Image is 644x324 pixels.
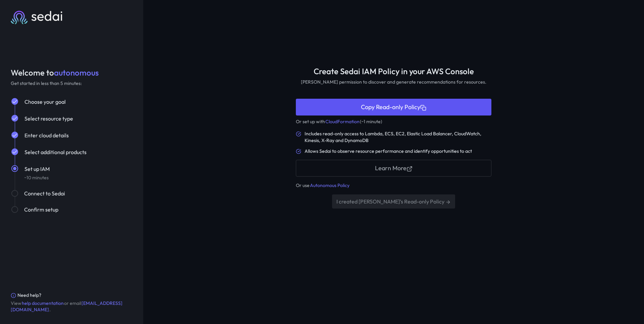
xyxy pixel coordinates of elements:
button: Enter cloud details [24,131,69,140]
a: [EMAIL_ADDRESS][DOMAIN_NAME] [11,300,122,313]
button: Select additional products [24,148,87,156]
div: Or use [296,182,491,189]
div: [PERSON_NAME] permission to discover and generate recommendations for resources. [301,79,486,86]
button: CloudFormation [325,118,360,126]
div: Welcome to [11,68,132,78]
button: Choose your goal [24,97,66,106]
div: Create Sedai IAM Policy in your AWS Console [314,66,474,76]
div: Connect to Sedai [24,189,132,197]
div: Get started in less than 5 minutes: [11,80,132,87]
div: Allows Sedai to observe resource performance and identify opportunities to act [305,148,472,155]
button: Copy Read-only Policy [296,99,491,115]
button: Autonomous Policy [310,182,350,189]
div: ~10 minutes [24,175,132,181]
span: autonomous [54,67,99,78]
div: Or set up with (~1 minute) [296,118,491,126]
div: Confirm setup [24,205,132,214]
button: Set up IAM [24,165,50,173]
a: Learn More [296,160,491,176]
a: help documentation [21,300,64,307]
div: Includes read-only access to Lambda, ECS, EC2, Elastic Load Balancer, CloudWatch, Kinesis, X-Ray ... [305,131,491,144]
div: View or email . [11,300,132,313]
button: Select resource type [24,114,73,123]
div: Need help? [17,292,41,299]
